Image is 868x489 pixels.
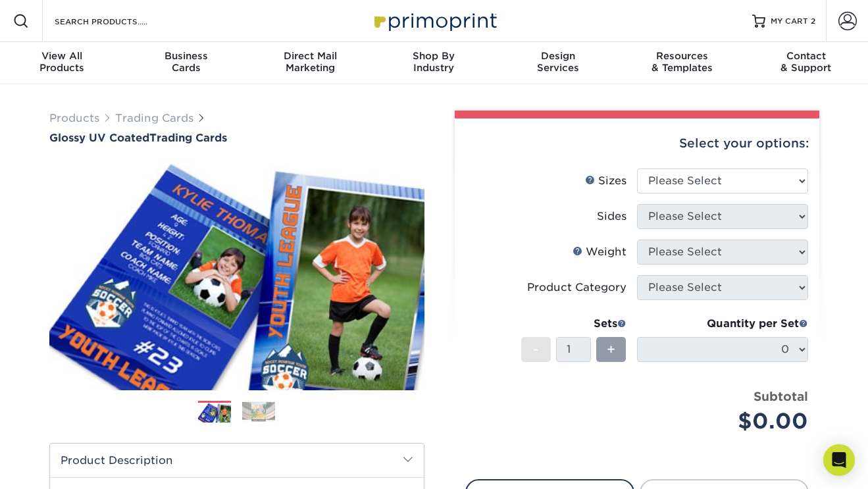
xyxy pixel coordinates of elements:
a: BusinessCards [124,42,247,84]
div: Industry [372,50,496,74]
span: Shop By [372,50,496,62]
img: Trading Cards 02 [242,401,275,422]
div: Marketing [248,50,372,74]
div: Sets [521,316,626,332]
input: SEARCH PRODUCTS..... [53,13,182,29]
h1: Trading Cards [49,132,424,144]
img: Glossy UV Coated 01 [49,145,424,405]
div: Sides [597,209,626,224]
span: Direct Mail [248,50,372,62]
a: Shop ByIndustry [372,42,496,84]
span: Glossy UV Coated [49,132,149,144]
a: Direct MailMarketing [248,42,372,84]
div: & Templates [620,50,744,74]
div: $0.00 [647,405,808,437]
div: Cards [124,50,247,74]
span: Business [124,50,247,62]
a: Resources& Templates [620,42,744,84]
a: DesignServices [496,42,620,84]
div: Product Category [527,280,626,296]
img: Trading Cards 01 [198,401,231,425]
span: Contact [744,50,868,62]
span: Design [496,50,620,62]
div: Quantity per Set [637,316,808,332]
div: Services [496,50,620,74]
h2: Product Description [50,444,424,477]
span: MY CART [771,16,808,27]
a: Trading Cards [115,112,193,124]
span: + [607,340,615,359]
img: Primoprint [369,7,500,35]
span: Resources [620,50,744,62]
div: & Support [744,50,868,74]
strong: Subtotal [753,389,808,403]
a: Glossy UV CoatedTrading Cards [49,132,424,144]
div: Sizes [585,173,626,189]
div: Weight [573,244,626,260]
span: 2 [811,16,815,26]
div: Select your options: [465,118,809,168]
a: Products [49,112,99,124]
div: Open Intercom Messenger [823,444,855,476]
a: Contact& Support [744,42,868,84]
span: - [533,340,539,359]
